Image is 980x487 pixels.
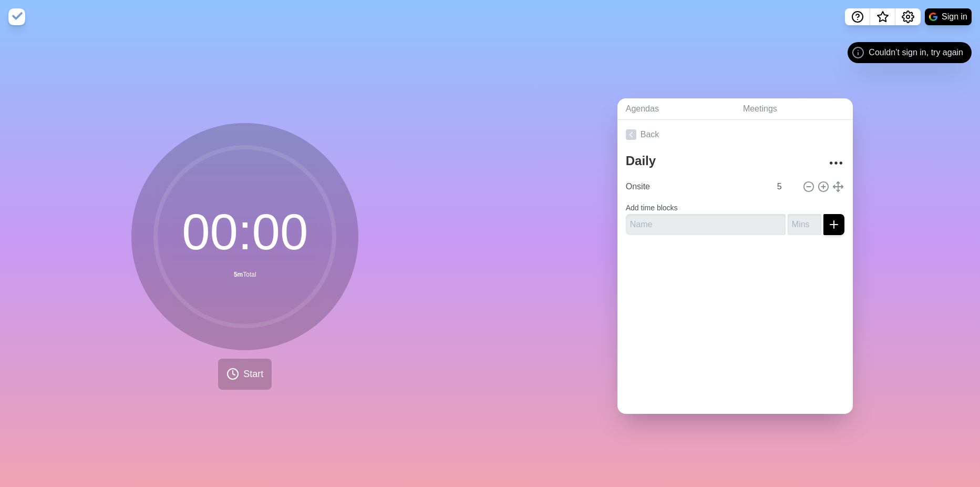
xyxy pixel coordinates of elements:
span: Couldn’t sign in, try again [869,46,963,59]
input: Mins [788,214,821,235]
a: Back [617,120,853,149]
img: timeblocks logo [8,8,25,25]
span: Start [243,367,263,381]
label: Add time blocks [626,204,678,212]
img: google logo [929,13,937,21]
button: Settings [895,8,921,25]
button: What’s new [870,8,895,25]
button: Sign in [925,8,972,25]
button: More [826,153,847,174]
button: Help [845,8,870,25]
input: Mins [773,176,798,197]
a: Agendas [617,98,735,120]
button: Start [218,359,272,390]
input: Name [622,176,771,197]
input: Name [626,214,786,235]
a: Meetings [735,98,853,120]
